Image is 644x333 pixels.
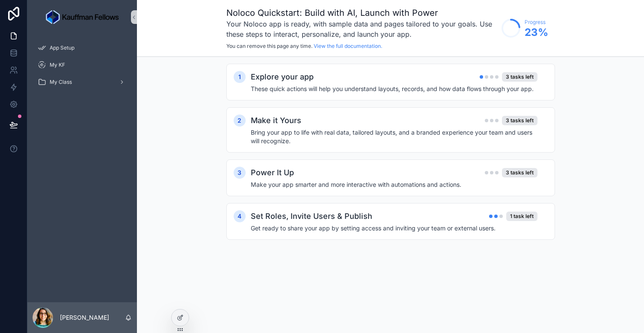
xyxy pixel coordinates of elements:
h1: Noloco Quickstart: Build with AI, Launch with Power [226,7,497,19]
h3: Your Noloco app is ready, with sample data and pages tailored to your goals. Use these steps to i... [226,19,497,39]
span: You can remove this page any time. [226,43,312,49]
span: App Setup [50,44,74,51]
a: My KF [33,57,132,73]
div: scrollable content [27,34,137,101]
a: View the full documentation. [314,43,382,49]
a: My Class [33,74,132,90]
span: Progress [525,19,548,26]
a: App Setup [33,40,132,56]
img: App logo [46,10,119,24]
span: My Class [50,79,72,85]
span: 23 % [525,26,548,39]
span: My KF [50,62,65,68]
p: [PERSON_NAME] [60,313,109,322]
